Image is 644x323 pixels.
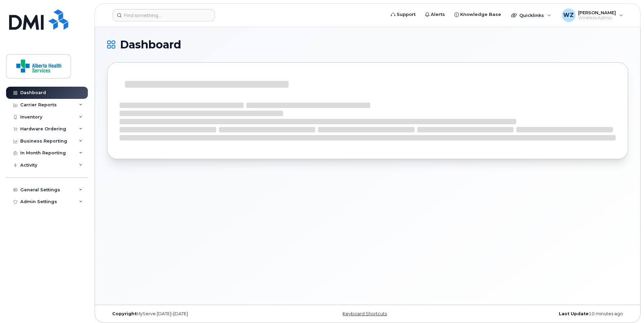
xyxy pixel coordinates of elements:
a: Keyboard Shortcuts [343,311,387,316]
span: Dashboard [120,40,181,50]
strong: Last Update [559,311,589,316]
strong: Copyright [112,311,137,316]
div: 10 minutes ago [454,311,628,317]
div: MyServe [DATE]–[DATE] [107,311,281,317]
